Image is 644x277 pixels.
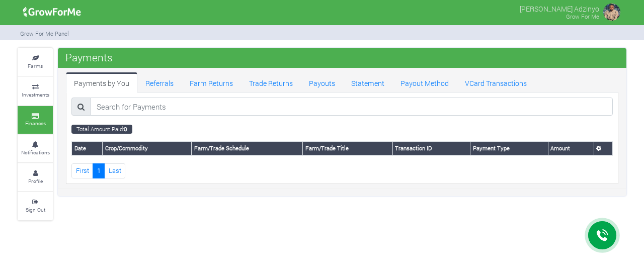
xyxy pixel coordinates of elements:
[343,72,392,93] a: Statement
[104,163,125,178] a: Last
[72,142,103,155] th: Date
[18,77,53,105] a: Investments
[602,2,622,22] img: growforme image
[26,206,45,213] small: Sign Out
[22,91,49,98] small: Investments
[182,72,241,93] a: Farm Returns
[124,125,127,133] b: 0
[71,125,132,134] small: Total Amount Paid:
[18,135,53,162] a: Notifications
[71,163,613,178] nav: Page Navigation
[301,72,343,93] a: Payouts
[566,13,599,20] small: Grow For Me
[71,163,93,178] a: First
[25,120,46,127] small: Finances
[470,142,548,155] th: Payment Type
[93,163,105,178] a: 1
[392,72,457,93] a: Payout Method
[28,62,43,69] small: Farms
[392,142,470,155] th: Transaction ID
[66,72,137,93] a: Payments by You
[20,2,85,22] img: growforme image
[63,47,115,67] span: Payments
[103,142,192,155] th: Crop/Commodity
[18,163,53,191] a: Profile
[18,192,53,220] a: Sign Out
[303,142,393,155] th: Farm/Trade Title
[137,72,182,93] a: Referrals
[457,72,535,93] a: VCard Transactions
[18,106,53,134] a: Finances
[192,142,303,155] th: Farm/Trade Schedule
[18,48,53,76] a: Farms
[520,2,599,14] p: [PERSON_NAME] Adzinyo
[91,98,613,116] input: Search for Payments
[21,149,50,156] small: Notifications
[28,177,43,184] small: Profile
[548,142,594,155] th: Amount
[241,72,301,93] a: Trade Returns
[20,30,69,37] small: Grow For Me Panel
